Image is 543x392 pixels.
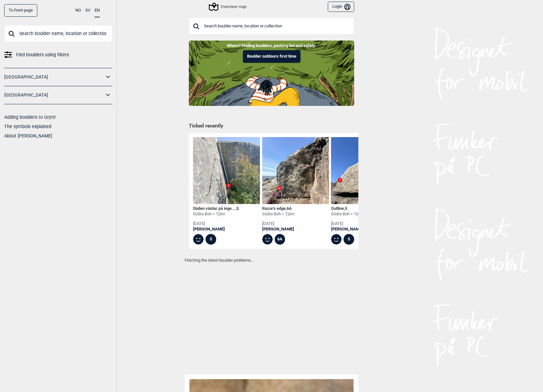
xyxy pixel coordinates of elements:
button: Boulder outdoors first time [243,50,300,63]
input: Search boulder name, location or collection [189,18,354,34]
div: Outline , [331,206,363,211]
span: Find boulders using filters [16,50,69,60]
img: Indoor to outdoor [189,41,354,106]
p: Fetching the latest boulder problems... [185,257,358,264]
a: [GEOGRAPHIC_DATA] [4,72,104,82]
a: About [PERSON_NAME] [4,133,52,138]
button: NO [75,4,81,17]
button: Login [328,2,354,12]
img: Outline [331,137,398,204]
a: To front page [4,4,37,17]
div: Södra Boh > Tjörn [193,211,239,217]
div: [DATE] [262,221,294,227]
div: [DATE] [331,221,363,227]
div: Döden väntar på inge... , [193,206,239,211]
div: 6A [275,234,285,245]
div: 5 [206,234,216,245]
img: Razors edge [262,137,329,204]
div: Overview map [210,3,246,11]
a: Find boulders using filters [4,50,112,60]
img: Doden vantar pa ingen men du star forst i kon [193,137,260,204]
button: SV [85,4,90,17]
div: Södra Boh > Tjörn [331,211,363,217]
span: 5 [236,206,239,211]
div: [DATE] [193,221,239,227]
span: 5 [345,206,347,211]
a: [GEOGRAPHIC_DATA] [4,90,104,100]
div: Razor's edge , [262,206,294,211]
p: Where? Finding boulders, packing list and safety. [5,42,538,49]
div: Södra Boh > Tjörn [262,211,294,217]
a: [PERSON_NAME] [262,227,294,232]
button: EN [95,4,100,17]
div: 5 [344,234,354,245]
a: [PERSON_NAME] [193,227,239,232]
a: The symbols explained [4,124,51,129]
span: 6A [287,206,292,211]
a: Adding boulders to Gryttr [4,115,56,120]
input: Search boulder name, location or collection [4,25,112,42]
a: [PERSON_NAME] [331,227,363,232]
h1: Ticked recently [189,123,354,130]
